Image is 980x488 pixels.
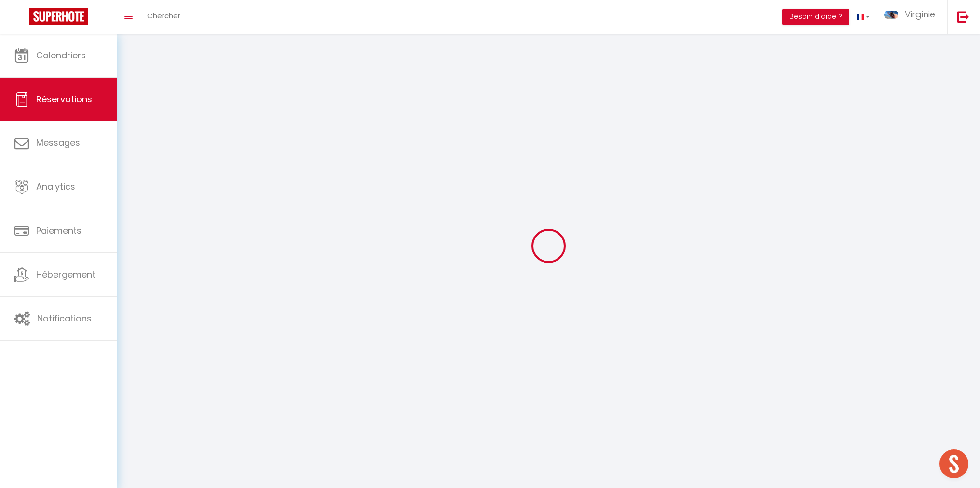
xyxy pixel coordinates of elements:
span: Paiements [36,224,82,237]
button: Besoin d'aide ? [782,9,849,25]
img: ... [884,11,898,19]
img: logout [957,11,969,23]
span: Virginie [905,8,935,20]
span: Calendriers [36,49,86,61]
span: Hébergement [36,268,95,280]
span: Notifications [37,312,92,324]
span: Analytics [36,181,75,193]
span: Messages [36,137,80,149]
img: Super Booking [29,8,88,25]
span: Réservations [36,93,92,105]
div: Open chat [939,449,968,478]
span: Chercher [147,11,180,21]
